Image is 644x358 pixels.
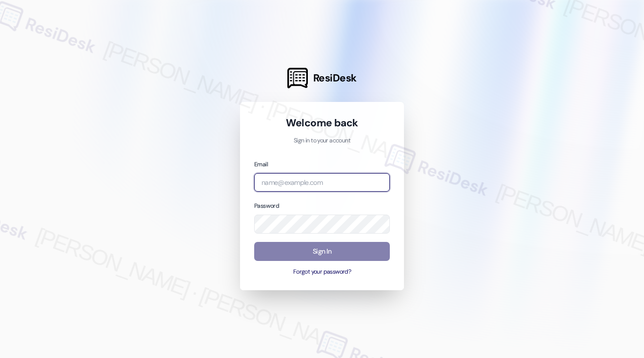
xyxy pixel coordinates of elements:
[254,202,279,210] label: Password
[254,137,390,145] p: Sign in to your account
[254,242,390,261] button: Sign In
[254,116,390,130] h1: Welcome back
[254,173,390,192] input: name@example.com
[313,71,357,85] span: ResiDesk
[254,160,268,168] label: Email
[287,68,308,88] img: ResiDesk Logo
[254,268,390,277] button: Forgot your password?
